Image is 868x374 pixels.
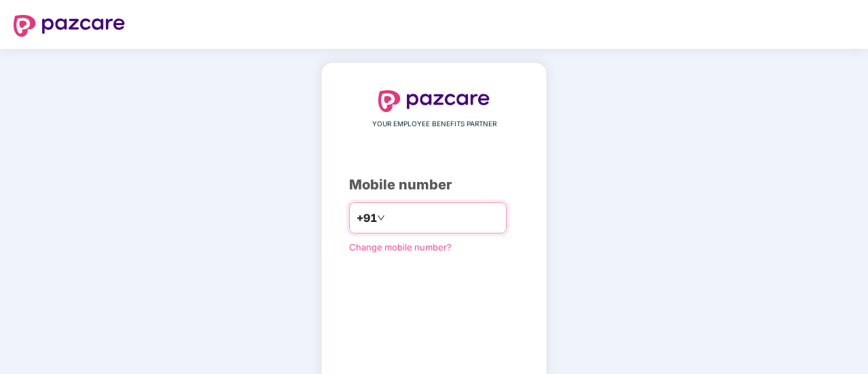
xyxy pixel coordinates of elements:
img: logo [378,90,490,112]
span: down [377,214,385,222]
a: Change mobile number? [349,242,452,253]
img: logo [14,15,125,37]
span: YOUR EMPLOYEE BENEFITS PARTNER [372,119,496,130]
div: Mobile number [349,174,519,195]
span: +91 [357,210,377,227]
